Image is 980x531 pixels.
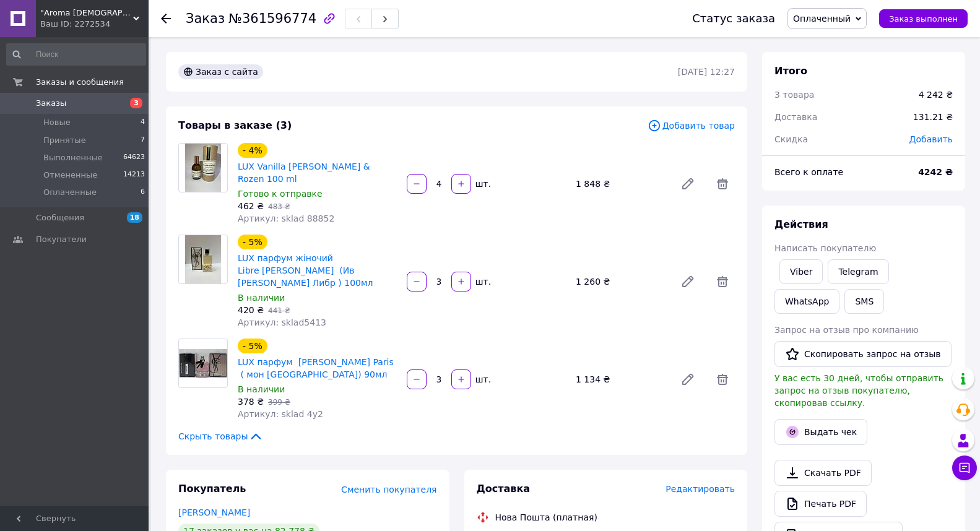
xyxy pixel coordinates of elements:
[472,373,492,386] div: шт.
[492,511,601,524] div: Нова Пошта (платная)
[238,253,373,288] a: LUX парфум жіночий Libre [PERSON_NAME] (Ив [PERSON_NAME] Либр ) 100мл
[43,187,97,198] span: Оплаченные
[238,357,394,379] a: LUX парфум [PERSON_NAME] Paris ( мон [GEOGRAPHIC_DATA]) 90мл
[238,409,323,419] span: Артикул: sklad 4y2
[774,243,876,253] span: Написать покупателю
[268,202,290,211] span: 483 ₴
[36,98,66,109] span: Заказы
[774,373,943,408] span: У вас есть 30 дней, чтобы отправить запрос на отзыв покупателю, скопировав ссылку.
[40,19,149,30] div: Ваш ID: 2272534
[36,234,87,245] span: Покупатели
[185,235,222,283] img: LUX парфум жіночий Libre Yves Saint Laurent (Ив Сен Лоран Либр ) 100мл
[675,269,700,294] a: Редактировать
[710,367,735,392] span: Удалить
[844,289,884,314] button: SMS
[666,484,735,494] span: Редактировать
[43,152,103,163] span: Выполненные
[774,65,807,77] span: Итого
[710,269,735,294] span: Удалить
[774,90,814,100] span: 3 товара
[36,212,84,223] span: Сообщения
[178,119,292,131] span: Товары в заказе (3)
[268,306,290,315] span: 441 ₴
[774,491,867,517] a: Печать PDF
[268,398,290,407] span: 399 ₴
[774,325,919,335] span: Запрос на отзыв про компанию
[238,317,326,327] span: Артикул: sklad5413
[6,43,146,66] input: Поиск
[952,455,977,480] button: Чат с покупателем
[678,67,735,77] time: [DATE] 12:27
[36,77,124,88] span: Заказы и сообщения
[178,507,250,517] a: [PERSON_NAME]
[648,119,735,132] span: Добавить товар
[571,371,670,388] div: 1 134 ₴
[228,11,316,26] span: №361596774
[889,14,958,24] span: Заказ выполнен
[710,171,735,196] span: Удалить
[774,134,808,144] span: Скидка
[238,384,285,394] span: В наличии
[238,143,267,158] div: - 4%
[477,483,531,494] span: Доставка
[774,112,817,122] span: Доставка
[43,117,71,128] span: Новые
[238,201,264,211] span: 462 ₴
[692,12,775,25] div: Статус заказа
[238,305,264,315] span: 420 ₴
[906,103,960,131] div: 131.21 ₴
[178,64,263,79] div: Заказ с сайта
[774,167,843,177] span: Всего к оплате
[161,12,171,25] div: Вернуться назад
[141,117,145,128] span: 4
[675,367,700,392] a: Редактировать
[472,275,492,288] div: шт.
[238,189,323,199] span: Готово к отправке
[130,98,142,108] span: 3
[571,175,670,192] div: 1 848 ₴
[141,135,145,146] span: 7
[238,214,334,223] span: Артикул: sklad 88852
[774,460,872,486] a: Скачать PDF
[123,170,145,181] span: 14213
[127,212,142,223] span: 18
[238,293,285,303] span: В наличии
[238,339,267,353] div: - 5%
[185,144,220,192] img: LUX Vanilla Blend Zielinski & Rozen 100 ml
[238,397,264,407] span: 378 ₴
[238,162,370,184] a: LUX Vanilla [PERSON_NAME] & Rozen 100 ml
[774,419,867,445] button: Выдать чек
[179,349,227,378] img: LUX парфум Yves Saint Laurent Mon Paris ( мон париж) 90мл
[43,170,97,181] span: Отмененные
[186,11,225,26] span: Заказ
[879,9,968,28] button: Заказ выполнен
[793,14,851,24] span: Оплаченный
[919,88,953,101] div: 4 242 ₴
[178,483,246,494] span: Покупатель
[675,171,700,196] a: Редактировать
[774,289,839,314] a: WhatsApp
[238,235,267,249] div: - 5%
[40,7,133,19] span: "Aroma Lady"
[178,430,263,442] span: Скрыть товары
[779,259,823,284] a: Viber
[828,259,888,284] a: Telegram
[472,178,492,190] div: шт.
[774,341,952,367] button: Скопировать запрос на отзыв
[43,135,86,146] span: Принятые
[774,218,828,230] span: Действия
[141,187,145,198] span: 6
[571,273,670,290] div: 1 260 ₴
[918,167,953,177] b: 4242 ₴
[123,152,145,163] span: 64623
[341,485,436,494] span: Сменить покупателя
[909,134,953,144] span: Добавить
